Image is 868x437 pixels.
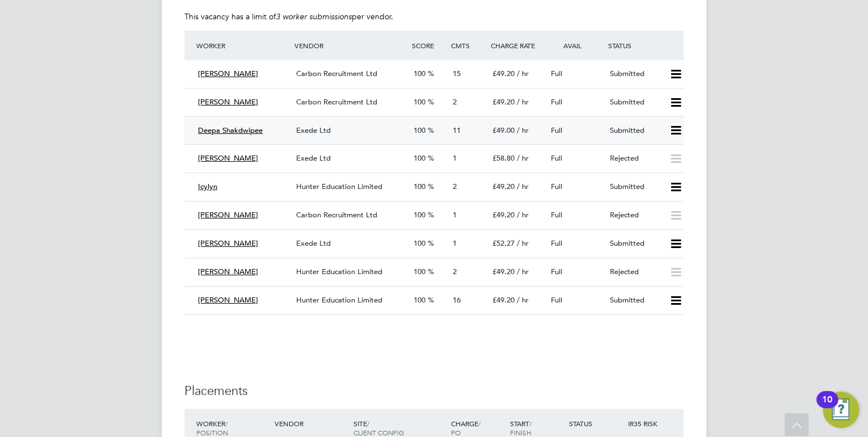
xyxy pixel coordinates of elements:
[296,153,331,163] span: Exede Ltd
[453,210,457,220] span: 1
[196,419,228,437] span: / Position
[551,295,562,305] span: Full
[516,182,528,191] span: / hr
[625,413,664,434] div: IR35 Risk
[414,69,425,78] span: 100
[414,97,425,107] span: 100
[296,210,377,220] span: Carbon Recruitment Ltd
[414,125,425,135] span: 100
[448,35,487,56] div: Cmts
[492,267,514,276] span: £49.20
[605,206,664,225] div: Rejected
[198,267,258,276] span: [PERSON_NAME]
[453,295,461,305] span: 16
[605,263,664,281] div: Rejected
[198,210,258,220] span: [PERSON_NAME]
[551,125,562,135] span: Full
[492,182,514,191] span: £49.20
[184,383,684,400] h3: Placements
[605,178,664,196] div: Submitted
[198,125,263,135] span: Deepa Shakdwipee
[492,97,514,107] span: £49.20
[492,210,514,220] span: £49.20
[198,153,258,163] span: [PERSON_NAME]
[453,69,461,78] span: 15
[510,419,532,437] span: / Finish
[453,182,457,191] span: 2
[414,182,425,191] span: 100
[198,97,258,107] span: [PERSON_NAME]
[551,210,562,220] span: Full
[492,238,514,248] span: £52.27
[409,35,448,56] div: Score
[516,97,528,107] span: / hr
[487,35,546,56] div: Charge Rate
[516,295,528,305] span: / hr
[296,182,382,191] span: Hunter Education Limited
[453,153,457,163] span: 1
[414,295,425,305] span: 100
[516,238,528,248] span: / hr
[516,267,528,276] span: / hr
[296,295,382,305] span: Hunter Education Limited
[516,210,528,220] span: / hr
[184,11,684,22] p: This vacancy has a limit of per vendor.
[414,210,425,220] span: 100
[605,234,664,253] div: Submitted
[516,153,528,163] span: / hr
[551,69,562,78] span: Full
[276,11,352,22] em: 3 worker submissions
[605,149,664,168] div: Rejected
[198,69,258,78] span: [PERSON_NAME]
[414,267,425,276] span: 100
[546,35,605,56] div: Avail
[492,69,514,78] span: £49.20
[296,125,331,135] span: Exede Ltd
[453,97,457,107] span: 2
[272,413,350,434] div: Vendor
[198,295,258,305] span: [PERSON_NAME]
[492,125,514,135] span: £49.00
[605,121,664,140] div: Submitted
[453,125,461,135] span: 11
[605,93,664,112] div: Submitted
[551,153,562,163] span: Full
[198,182,217,191] span: Icylyn
[516,125,528,135] span: / hr
[516,69,528,78] span: / hr
[453,238,457,248] span: 1
[823,392,859,428] button: Open Resource Center, 10 new notifications
[551,267,562,276] span: Full
[605,35,684,56] div: Status
[193,35,292,56] div: Worker
[605,65,664,83] div: Submitted
[605,291,664,310] div: Submitted
[492,295,514,305] span: £49.20
[414,238,425,248] span: 100
[292,35,409,56] div: Vendor
[296,69,377,78] span: Carbon Recruitment Ltd
[551,182,562,191] span: Full
[296,238,331,248] span: Exede Ltd
[551,238,562,248] span: Full
[822,400,832,414] div: 10
[492,153,514,163] span: £58.80
[296,97,377,107] span: Carbon Recruitment Ltd
[566,413,625,434] div: Status
[453,267,457,276] span: 2
[414,153,425,163] span: 100
[451,419,481,437] span: / PO
[551,97,562,107] span: Full
[353,419,403,437] span: / Client Config
[198,238,258,248] span: [PERSON_NAME]
[296,267,382,276] span: Hunter Education Limited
